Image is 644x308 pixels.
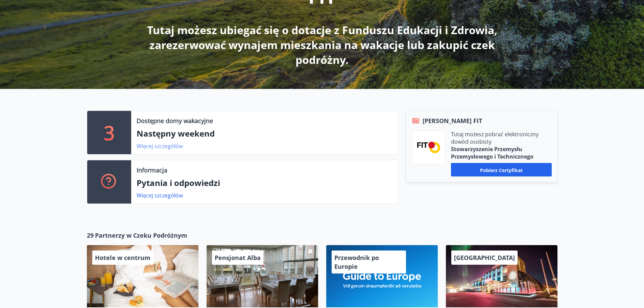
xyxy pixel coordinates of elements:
[95,254,150,262] font: Hotele w centrum
[137,128,215,139] font: Następny weekend
[215,254,261,262] font: Pensjonat Alba
[137,177,220,188] font: Pytania i odpowiedzi
[137,117,213,125] font: Dostępne domy wakacyjne
[451,131,539,145] font: Tutaj możesz pobrać elektroniczny dowód osobisty
[480,167,523,173] font: Pobierz certyfikat
[137,192,183,199] font: Więcej szczegółów
[451,163,552,176] button: Pobierz certyfikat
[454,254,515,262] font: [GEOGRAPHIC_DATA]
[87,231,94,239] font: 29
[137,166,167,174] font: Informacja
[423,117,482,125] font: [PERSON_NAME] FIT
[137,142,183,150] font: Więcej szczegółów
[147,23,497,67] font: Tutaj możesz ubiegać się o dotacje z Funduszu Edukacji i Zdrowia, zarezerwować wynajem mieszkania...
[334,254,379,270] font: Przewodnik po Europie
[104,120,115,145] font: 3
[417,142,440,153] img: FPQVkF9lTnNbbaRSFyT17YYeljoOGk5m51IhT0bO.png
[451,145,533,160] font: Stowarzyszenie Przemysłu Przemysłowego i Technicznego
[95,231,187,239] font: Partnerzy w Czeku Podróżnym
